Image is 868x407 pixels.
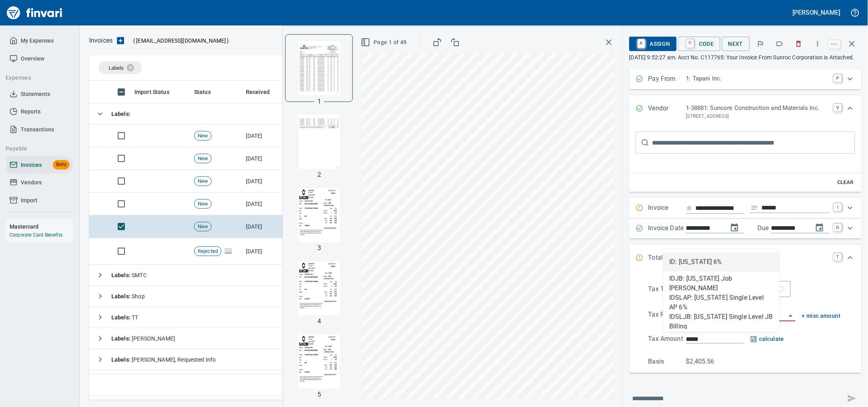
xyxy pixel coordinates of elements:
[21,178,42,188] span: Vendors
[195,223,211,231] span: New
[648,334,686,344] p: Tax Amount
[663,252,780,272] li: ID: [US_STATE] 6%
[111,272,132,278] strong: Labels :
[89,36,113,45] nav: breadcrumb
[111,314,132,321] strong: Labels :
[728,39,743,49] span: Next
[21,36,54,46] span: My Expenses
[686,74,829,83] p: 1: Tapani Inc.
[827,34,862,53] span: Close invoice
[21,89,50,99] span: Statements
[243,170,286,193] td: [DATE]
[648,253,686,270] p: Total
[687,39,694,48] a: C
[109,65,124,71] span: Labels
[648,104,686,120] p: Vendor
[111,314,138,321] span: TT
[21,196,37,205] span: Import
[722,37,750,51] button: Next
[111,111,130,117] strong: Labels :
[752,35,769,53] button: Flag
[834,253,842,261] a: T
[648,357,686,366] p: Basis
[317,243,321,253] p: 3
[2,70,69,85] button: Expenses
[243,193,286,215] td: [DATE]
[648,223,686,234] p: Invoice Date
[685,37,714,51] span: Code
[111,293,145,299] span: Shop
[111,335,175,342] span: [PERSON_NAME]
[5,3,64,22] img: Finvari
[317,317,321,326] p: 4
[829,40,841,49] a: esc
[636,37,670,51] span: Assign
[834,104,842,112] a: V
[648,203,686,214] p: Invoice
[791,6,843,19] button: [PERSON_NAME]
[317,390,321,399] p: 5
[6,121,73,139] a: Transactions
[6,103,73,121] a: Reports
[629,96,862,128] div: Expand
[21,54,44,64] span: Overview
[810,218,829,237] button: change due date
[10,232,62,238] a: Corporate Card Benefits
[629,37,677,51] button: AAssign
[834,223,842,231] a: D
[6,50,73,68] a: Overview
[317,97,321,106] p: 1
[195,200,211,208] span: New
[629,219,862,239] div: Expand
[194,87,221,97] span: Status
[6,156,73,174] a: InvoicesBeta
[629,198,862,219] div: Expand
[6,192,73,209] a: Import
[99,61,142,74] div: Labels
[359,35,410,50] button: Page 1 of 49
[6,85,73,103] a: Statements
[678,37,720,51] button: CCode
[638,39,645,48] a: A
[111,356,216,363] span: [PERSON_NAME], Requested Info
[648,74,686,84] p: Pay From
[195,155,211,162] span: New
[751,334,784,344] button: calculate
[629,53,862,61] p: [DATE] 9:52:27 am. Acct No. C117765: Your Invoice From Sunroc Corporation is Attached.
[195,248,221,255] span: Rejected
[629,128,862,192] div: Expand
[6,174,73,192] a: Vendors
[663,310,780,329] li: IDSLJB: [US_STATE] Single Level JB Billing
[134,87,180,97] span: Import Status
[629,69,862,89] div: Expand
[292,261,346,315] img: Page 4
[111,335,132,342] strong: Labels :
[292,41,346,95] img: Page 1
[686,203,693,213] svg: Invoice number
[648,310,686,321] p: Tax Rate
[809,35,827,53] button: More
[111,356,132,363] strong: Labels :
[771,35,788,53] button: Labels
[111,272,147,278] span: SMTC
[2,141,69,156] button: Payable
[802,311,841,321] span: + misc amount
[21,107,41,117] span: Reports
[292,335,346,389] img: Page 5
[793,8,841,17] h5: [PERSON_NAME]
[834,203,842,211] a: I
[751,204,759,212] svg: Invoice description
[629,245,862,278] div: Expand
[243,147,286,170] td: [DATE]
[222,248,235,254] span: Pages Split
[292,188,346,242] img: Page 3
[648,284,686,297] p: Tax Type
[246,87,270,97] span: Received
[246,87,280,97] span: Received
[834,74,842,82] a: P
[686,113,829,121] p: [STREET_ADDRESS]
[663,272,780,291] li: IDJB: [US_STATE] Job [PERSON_NAME]
[195,132,211,140] span: New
